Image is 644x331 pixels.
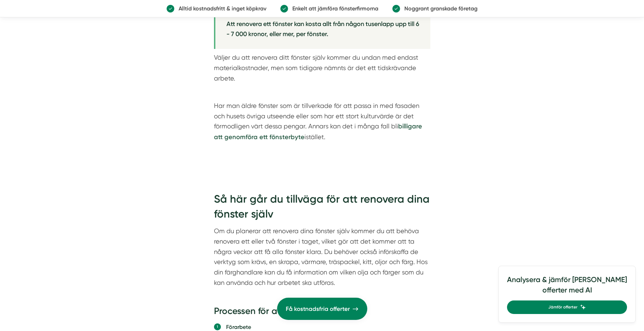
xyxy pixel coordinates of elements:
[286,304,350,314] span: Få kostnadsfria offerter
[288,4,378,13] p: Enkelt att jämföra fönsterfirmorna
[214,226,430,288] p: Om du planerar att renovera dina fönster själv kommer du att behöva renovera ett eller två fönste...
[226,324,251,330] strong: Förarbete
[214,122,422,141] a: billigare att genomföra ett fönsterbyte
[214,305,430,321] h3: Processen för att renovera fönster
[214,52,430,83] p: Väljer du att renovera ditt fönster själv kommer du undan med endast materialkostnader, men som t...
[174,4,266,13] p: Alltid kostnadsfritt & inget köpkrav
[214,192,430,226] h2: Så här går du tillväga för att renovera dina fönster själv
[277,298,367,320] a: Få kostnadsfria offerter
[400,4,478,13] p: Noggrant granskade företag
[507,274,627,300] h4: Analysera & jämför [PERSON_NAME] offerter med AI
[548,304,577,311] span: Jämför offerter
[214,101,430,143] p: Har man äldre fönster som är tillverkade för att passa in med fasaden och husets övriga utseende ...
[507,300,627,314] a: Jämför offerter
[226,20,419,38] strong: Att renovera ett fönster kan kosta allt från någon tusenlapp upp till 6 - 7 000 kronor, eller mer...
